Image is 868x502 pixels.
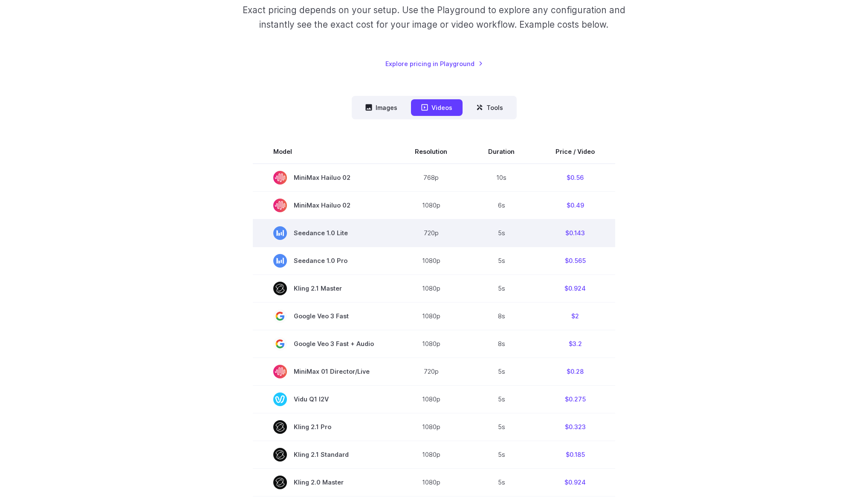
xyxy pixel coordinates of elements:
[394,468,468,496] td: 1080p
[394,302,468,330] td: 1080p
[535,140,615,164] th: Price / Video
[394,441,468,468] td: 1080p
[385,59,483,69] a: Explore pricing in Playground
[535,441,615,468] td: $0.185
[468,358,535,385] td: 5s
[273,365,374,378] span: MiniMax 01 Director/Live
[468,164,535,192] td: 10s
[273,448,374,462] span: Kling 2.1 Standard
[253,140,394,164] th: Model
[273,337,374,351] span: Google Veo 3 Fast + Audio
[394,191,468,219] td: 1080p
[394,140,468,164] th: Resolution
[394,385,468,413] td: 1080p
[468,140,535,164] th: Duration
[535,358,615,385] td: $0.28
[535,468,615,496] td: $0.924
[273,392,374,406] span: Vidu Q1 I2V
[273,420,374,434] span: Kling 2.1 Pro
[411,99,463,116] button: Videos
[535,191,615,219] td: $0.49
[394,247,468,274] td: 1080p
[468,330,535,358] td: 8s
[535,385,615,413] td: $0.275
[394,330,468,358] td: 1080p
[535,219,615,247] td: $0.143
[535,274,615,302] td: $0.924
[273,254,374,268] span: Seedance 1.0 Pro
[468,441,535,468] td: 5s
[394,164,468,192] td: 768p
[273,226,374,240] span: Seedance 1.0 Lite
[468,468,535,496] td: 5s
[535,164,615,192] td: $0.56
[394,219,468,247] td: 720p
[535,413,615,441] td: $0.323
[273,282,374,295] span: Kling 2.1 Master
[394,274,468,302] td: 1080p
[468,302,535,330] td: 8s
[394,413,468,441] td: 1080p
[535,302,615,330] td: $2
[273,171,374,185] span: MiniMax Hailuo 02
[535,330,615,358] td: $3.2
[394,358,468,385] td: 720p
[468,219,535,247] td: 5s
[273,199,374,212] span: MiniMax Hailuo 02
[468,385,535,413] td: 5s
[468,274,535,302] td: 5s
[355,99,408,116] button: Images
[466,99,513,116] button: Tools
[468,247,535,274] td: 5s
[468,413,535,441] td: 5s
[273,309,374,323] span: Google Veo 3 Fast
[273,476,374,489] span: Kling 2.0 Master
[535,247,615,274] td: $0.565
[226,3,642,32] p: Exact pricing depends on your setup. Use the Playground to explore any configuration and instantl...
[468,191,535,219] td: 6s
